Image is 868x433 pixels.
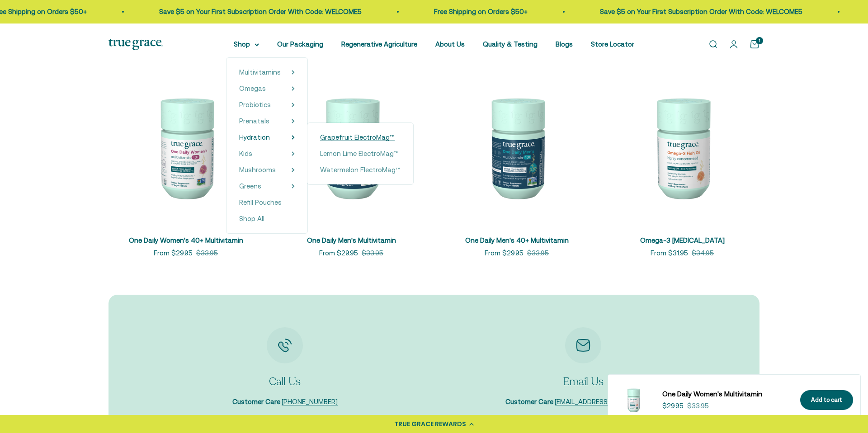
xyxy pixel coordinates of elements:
span: Refill Pouches [239,198,282,206]
sale-price: From $29.95 [154,248,193,259]
a: Quality & Testing [483,40,538,48]
div: Add to cart [811,395,842,405]
span: Mushrooms [239,166,276,174]
a: Omega-3 [MEDICAL_DATA] [640,236,725,244]
img: One Daily Men's 40+ Multivitamin [439,70,594,225]
a: Lemon Lime ElectroMag™ [320,148,401,159]
a: Shop All [239,213,295,224]
p: : [232,396,338,407]
a: About Us [435,40,465,48]
span: Watermelon ElectroMag™ [320,166,401,174]
span: Multivitamins [239,68,281,76]
span: Omegas [239,85,266,92]
a: One Daily Men's 40+ Multivitamin [465,236,569,244]
a: [PHONE_NUMBER] [282,398,338,405]
strong: Customer Care [505,398,553,405]
summary: Prenatals [239,116,295,127]
a: Grapefruit ElectroMag™ [320,132,401,143]
span: Grapefruit ElectroMag™ [320,133,395,141]
summary: Omegas [239,83,295,94]
img: Daily Multivitamin for Immune Support, Energy, Daily Balance, and Healthy Bone Support* Vitamin A... [108,70,263,225]
strong: Customer Care [232,398,280,405]
summary: Multivitamins [239,67,295,78]
a: Multivitamins [239,67,281,78]
a: Kids [239,148,252,159]
div: Item 2 of 2 [443,327,723,408]
img: We select ingredients that play a concrete role in true health, and we include them at effective ... [615,382,651,418]
span: Kids [239,150,252,157]
a: Omegas [239,83,266,94]
span: Probiotics [239,101,271,108]
span: Prenatals [239,117,269,125]
a: One Daily Women's Multivitamin [662,389,789,400]
summary: Kids [239,148,295,159]
compare-at-price: $34.95 [692,248,714,259]
span: Shop All [239,215,264,222]
span: Hydration [239,133,270,141]
a: Greens [239,181,261,192]
a: Probiotics [239,99,271,110]
button: Add to cart [800,390,853,410]
a: Watermelon ElectroMag™ [320,165,401,175]
sale-price: $29.95 [662,400,684,411]
a: Prenatals [239,116,269,127]
a: Mushrooms [239,165,276,175]
a: One Daily Men's Multivitamin [307,236,396,244]
sale-price: From $29.95 [485,248,524,259]
compare-at-price: $33.95 [527,248,549,259]
compare-at-price: $33.95 [362,248,383,259]
a: Our Packaging [277,40,323,48]
a: Free Shipping on Orders $50+ [430,8,524,15]
compare-at-price: $33.95 [196,248,218,259]
a: Store Locator [591,40,634,48]
p: Call Us [232,374,338,390]
a: [EMAIL_ADDRESS][DOMAIN_NAME] [555,398,661,405]
p: Save $5 on Your First Subscription Order With Code: WELCOME5 [596,6,799,17]
img: One Daily Men's Multivitamin [274,70,429,225]
span: Lemon Lime ElectroMag™ [320,150,399,157]
summary: Hydration [239,132,295,143]
span: Greens [239,182,261,190]
summary: Mushrooms [239,165,295,175]
a: Refill Pouches [239,197,295,208]
compare-at-price: $33.95 [687,400,709,411]
cart-count: 1 [756,37,763,44]
a: Blogs [556,40,573,48]
p: Email Us [505,374,661,390]
a: Hydration [239,132,270,143]
sale-price: From $29.95 [319,248,358,259]
summary: Probiotics [239,99,295,110]
p: Save $5 on Your First Subscription Order With Code: WELCOME5 [156,6,358,17]
sale-price: From $31.95 [651,248,688,259]
img: Omega-3 Fish Oil for Brain, Heart, and Immune Health* Sustainably sourced, wild-caught Alaskan fi... [605,70,759,225]
summary: Greens [239,181,295,192]
a: One Daily Women's 40+ Multivitamin [129,236,243,244]
div: Item 1 of 2 [145,327,425,408]
p: : [505,396,661,407]
a: Regenerative Agriculture [341,40,417,48]
summary: Shop [234,39,259,50]
div: TRUE GRACE REWARDS [394,419,466,429]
